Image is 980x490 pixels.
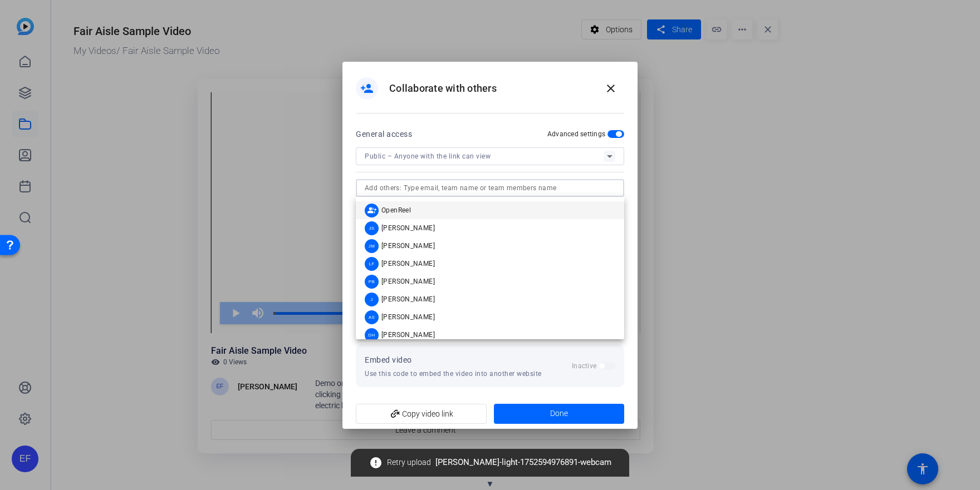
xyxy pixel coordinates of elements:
[381,295,435,304] span: [PERSON_NAME]
[381,206,411,215] span: OpenReel
[356,404,487,424] button: Copy video link
[356,127,412,141] h2: General access
[604,82,618,95] mat-icon: close
[365,328,379,341] div: DH
[365,152,491,160] span: Public – Anyone with the link can view
[365,204,379,217] mat-icon: group_add
[386,405,405,424] mat-icon: add_link
[381,330,435,339] span: [PERSON_NAME]
[389,82,497,95] h1: Collaborate with others
[365,310,379,324] div: AS
[381,241,435,250] span: [PERSON_NAME]
[364,453,617,473] span: [PERSON_NAME]-light-1752594976891-webcam
[381,259,435,268] span: [PERSON_NAME]
[547,130,605,138] h2: Advanced settings
[381,224,435,232] span: [PERSON_NAME]
[365,292,379,306] div: J
[550,408,568,419] span: Done
[381,313,435,321] span: [PERSON_NAME]
[381,277,435,286] span: [PERSON_NAME]
[360,82,374,95] mat-icon: person_add
[365,353,412,367] h2: Embed video
[365,274,379,288] div: PB
[365,221,379,235] div: JS
[365,256,379,270] div: LF
[365,369,542,378] p: Use this code to embed the video into another website
[486,479,494,489] span: ▼
[365,239,379,253] div: JM
[387,457,431,468] span: Retry upload
[572,362,596,370] h2: Inactive
[369,456,383,469] mat-icon: error
[365,403,478,424] span: Copy video link
[494,404,625,424] button: Done
[365,181,615,195] input: Add others: Type email, team name or team members name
